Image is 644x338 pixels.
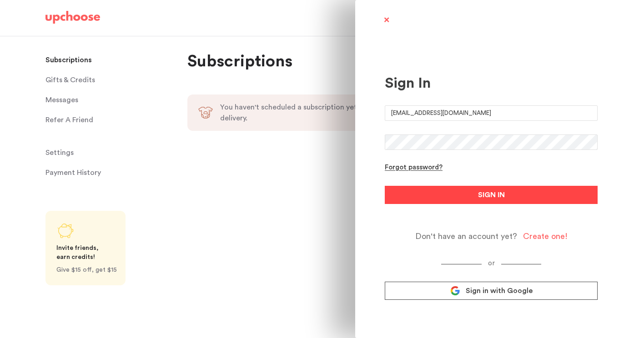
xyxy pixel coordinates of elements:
span: Don't have an account yet? [415,231,517,242]
div: Sign In [385,75,598,92]
a: Sign in with Google [385,282,598,300]
button: SIGN IN [385,186,598,204]
div: Forgot password? [385,164,443,172]
span: SIGN IN [478,189,505,200]
div: Create one! [523,231,568,242]
span: Sign in with Google [466,286,533,295]
input: E-mail [385,105,598,121]
span: or [482,260,501,267]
